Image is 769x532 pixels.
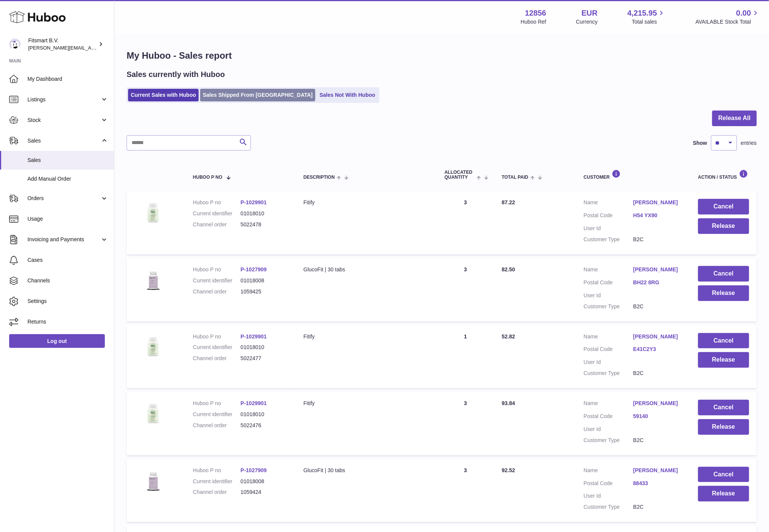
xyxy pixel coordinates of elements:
[633,279,683,286] a: BH22 8RG
[134,400,172,427] img: 128561739542540.png
[628,8,666,26] a: 4,215.95 Total sales
[28,37,97,51] div: Fitsmart B.V.
[317,89,378,101] a: Sales Not With Huboo
[633,199,683,206] a: [PERSON_NAME]
[27,215,108,223] span: Usage
[193,288,241,295] dt: Channel order
[584,199,633,208] dt: Name
[633,480,683,487] a: 88433
[584,292,633,299] dt: User Id
[27,117,100,124] span: Stock
[303,266,429,273] div: GlucoFit | 30 tabs
[693,139,707,147] label: Show
[584,413,633,422] dt: Postal Code
[736,8,751,18] span: 0.00
[193,467,241,474] dt: Huboo P no
[193,478,241,485] dt: Current identifier
[502,400,515,406] span: 93.84
[525,8,546,18] strong: 12856
[241,288,288,295] dd: 1059425
[698,285,749,301] button: Release
[584,359,633,366] dt: User Id
[27,236,100,243] span: Invoicing and Payments
[241,277,288,284] dd: 01018008
[584,212,633,221] dt: Postal Code
[698,352,749,368] button: Release
[633,303,683,310] dd: B2C
[27,277,108,284] span: Channels
[502,175,528,180] span: Total paid
[445,170,475,180] span: ALLOCATED Quantity
[633,467,683,474] a: [PERSON_NAME]
[584,266,633,275] dt: Name
[584,437,633,444] dt: Customer Type
[437,258,494,322] td: 3
[127,50,757,62] h1: My Huboo - Sales report
[303,175,335,180] span: Description
[27,75,108,83] span: My Dashboard
[134,266,172,295] img: 1736787785.png
[437,191,494,255] td: 3
[584,480,633,489] dt: Postal Code
[241,422,288,429] dd: 5022476
[584,170,683,180] div: Customer
[193,489,241,496] dt: Channel order
[502,467,515,473] span: 92.52
[437,459,494,522] td: 3
[576,18,598,26] div: Currency
[303,400,429,407] div: Fitify
[27,157,108,164] span: Sales
[27,256,108,264] span: Cases
[584,492,633,500] dt: User Id
[632,18,666,26] span: Total sales
[241,221,288,228] dd: 5022478
[633,346,683,353] a: E41C2Y3
[437,325,494,389] td: 1
[27,96,100,103] span: Listings
[502,333,515,340] span: 52.82
[584,426,633,433] dt: User Id
[303,333,429,340] div: Fitify
[695,18,760,26] span: AVAILABLE Stock Total
[241,344,288,351] dd: 01018010
[698,199,749,215] button: Cancel
[241,199,267,205] a: P-1029901
[695,8,760,26] a: 0.00 AVAILABLE Stock Total
[9,334,105,348] a: Log out
[193,355,241,362] dt: Channel order
[633,503,683,511] dd: B2C
[633,266,683,273] a: [PERSON_NAME]
[241,210,288,217] dd: 01018010
[27,298,108,305] span: Settings
[584,346,633,355] dt: Postal Code
[127,69,225,80] h2: Sales currently with Huboo
[134,199,172,226] img: 128561739542540.png
[633,400,683,407] a: [PERSON_NAME]
[437,392,494,455] td: 3
[712,111,757,126] button: Release All
[9,38,21,50] img: jonathan@leaderoo.com
[193,422,241,429] dt: Channel order
[241,489,288,496] dd: 1059424
[584,467,633,476] dt: Name
[633,236,683,243] dd: B2C
[193,221,241,228] dt: Channel order
[698,333,749,349] button: Cancel
[584,279,633,288] dt: Postal Code
[633,212,683,219] a: H54 YX90
[241,266,267,272] a: P-1027909
[27,195,100,202] span: Orders
[134,333,172,360] img: 128561739542540.png
[200,89,315,101] a: Sales Shipped From [GEOGRAPHIC_DATA]
[698,266,749,282] button: Cancel
[193,344,241,351] dt: Current identifier
[633,333,683,340] a: [PERSON_NAME]
[584,303,633,310] dt: Customer Type
[584,333,633,342] dt: Name
[584,400,633,409] dt: Name
[502,199,515,205] span: 87.22
[241,333,267,340] a: P-1029901
[581,8,597,18] strong: EUR
[521,18,546,26] div: Huboo Ref
[633,437,683,444] dd: B2C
